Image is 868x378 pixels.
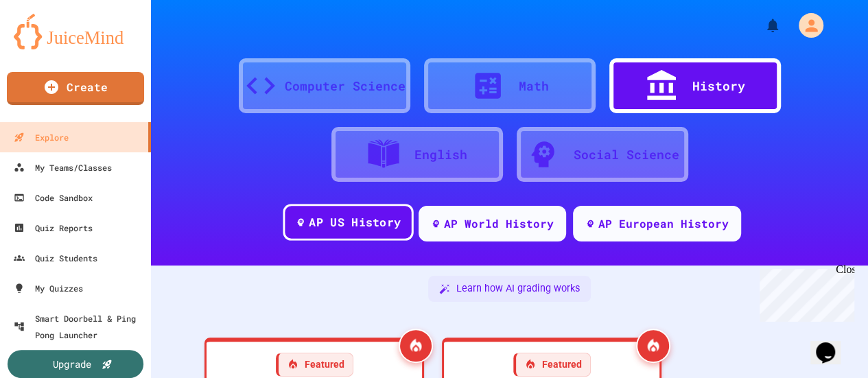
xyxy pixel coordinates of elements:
[692,77,745,95] div: History
[14,280,83,296] div: My Quizzes
[754,263,854,322] iframe: chat widget
[14,310,145,343] div: Smart Doorbell & Ping Pong Launcher
[309,214,401,231] div: AP US History
[53,357,91,371] div: Upgrade
[598,215,729,232] div: AP European History
[513,353,591,377] div: Featured
[414,145,467,164] div: English
[276,353,353,377] div: Featured
[7,72,144,105] a: Create
[810,323,854,364] iframe: chat widget
[739,14,784,37] div: My Notifications
[519,77,549,95] div: Math
[456,281,580,296] span: Learn how AI grading works
[14,189,93,206] div: Code Sandbox
[444,215,554,232] div: AP World History
[574,145,679,164] div: Social Science
[5,5,95,87] div: Chat with us now!Close
[14,220,93,236] div: Quiz Reports
[285,77,406,95] div: Computer Science
[14,250,97,266] div: Quiz Students
[784,10,827,41] div: My Account
[14,14,137,49] img: logo-orange.svg
[14,159,112,176] div: My Teams/Classes
[14,129,69,145] div: Explore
